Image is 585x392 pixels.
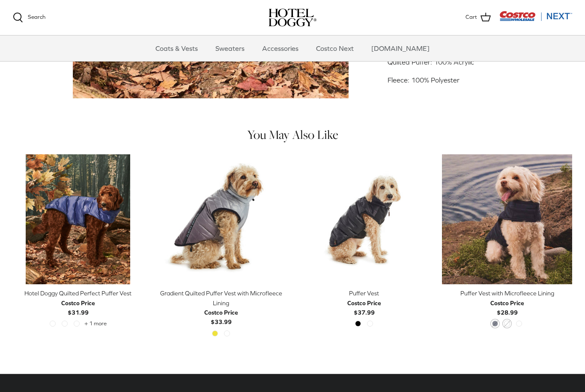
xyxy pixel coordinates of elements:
[308,35,361,61] a: Costco Next
[204,308,238,325] b: $33.99
[61,298,95,316] b: $31.99
[156,154,286,284] a: Gradient Quilted Puffer Vest with Microfleece Lining
[61,298,95,308] div: Costco Price
[299,289,429,298] div: Puffer Vest
[28,14,45,20] span: Search
[499,16,572,23] a: Visit Costco Next
[364,35,437,61] a: [DOMAIN_NAME]
[490,298,524,316] b: $28.99
[442,289,572,317] a: Puffer Vest with Microfleece Lining Costco Price$28.99
[208,35,252,61] a: Sweaters
[466,13,477,22] span: Cart
[84,321,107,327] span: + 1 more
[156,289,286,327] a: Gradient Quilted Puffer Vest with Microfleece Lining Costco Price$33.99
[13,289,143,298] div: Hotel Doggy Quilted Perfect Puffer Vest
[148,35,206,61] a: Coats & Vests
[466,12,491,23] a: Cart
[347,298,381,316] b: $37.99
[490,298,524,308] div: Costco Price
[13,128,572,141] h4: You May Also Like
[204,308,238,317] div: Costco Price
[269,9,316,27] a: hoteldoggy.com hoteldoggycom
[299,154,429,284] a: Puffer Vest
[156,289,286,308] div: Gradient Quilted Puffer Vest with Microfleece Lining
[254,35,306,61] a: Accessories
[299,289,429,317] a: Puffer Vest Costco Price$37.99
[499,11,572,21] img: Costco Next
[388,57,572,68] p: Quilted Puffer: 100% Acrylic
[13,289,143,317] a: Hotel Doggy Quilted Perfect Puffer Vest Costco Price$31.99
[442,154,572,284] a: Puffer Vest with Microfleece Lining
[13,12,45,23] a: Search
[442,289,572,298] div: Puffer Vest with Microfleece Lining
[269,9,316,27] img: hoteldoggycom
[13,154,143,284] a: Hotel Doggy Quilted Perfect Puffer Vest
[388,75,572,86] p: Fleece: 100% Polyester
[347,298,381,308] div: Costco Price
